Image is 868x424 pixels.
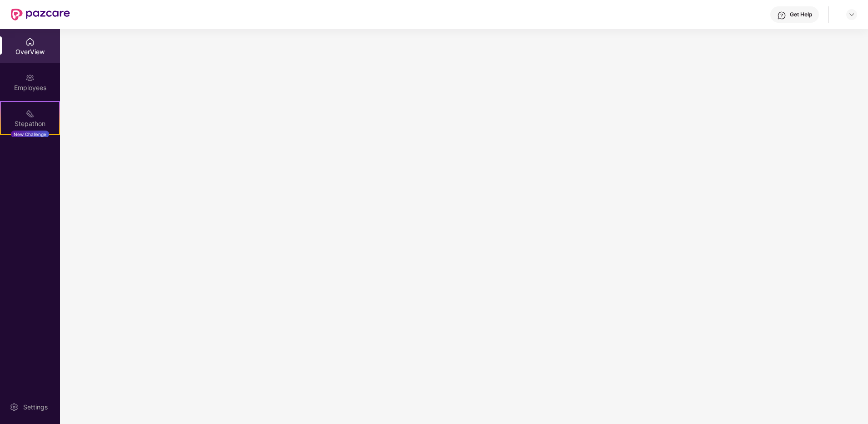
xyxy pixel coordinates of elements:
[25,109,35,118] img: svg+xml;base64,PHN2ZyB4bWxucz0iaHR0cDovL3d3dy53My5vcmcvMjAwMC9zdmciIHdpZHRoPSIyMSIgaGVpZ2h0PSIyMC...
[848,11,855,18] img: svg+xml;base64,PHN2ZyBpZD0iRHJvcGRvd24tMzJ4MzIiIHhtbG5zPSJodHRwOi8vd3d3LnczLm9yZy8yMDAwL3N2ZyIgd2...
[11,9,70,20] img: New Pazcare Logo
[20,403,50,412] div: Settings
[11,131,49,138] div: New Challenge
[25,37,35,46] img: svg+xml;base64,PHN2ZyBpZD0iSG9tZSIgeG1sbnM9Imh0dHA6Ly93d3cudzMub3JnLzIwMDAvc3ZnIiB3aWR0aD0iMjAiIG...
[790,11,812,18] div: Get Help
[1,119,59,128] div: Stepathon
[10,403,19,412] img: svg+xml;base64,PHN2ZyBpZD0iU2V0dGluZy0yMHgyMCIgeG1sbnM9Imh0dHA6Ly93d3cudzMub3JnLzIwMDAvc3ZnIiB3aW...
[777,11,786,20] img: svg+xml;base64,PHN2ZyBpZD0iSGVscC0zMngzMiIgeG1sbnM9Imh0dHA6Ly93d3cudzMub3JnLzIwMDAvc3ZnIiB3aWR0aD...
[25,73,35,82] img: svg+xml;base64,PHN2ZyBpZD0iRW1wbG95ZWVzIiB4bWxucz0iaHR0cDovL3d3dy53My5vcmcvMjAwMC9zdmciIHdpZHRoPS...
